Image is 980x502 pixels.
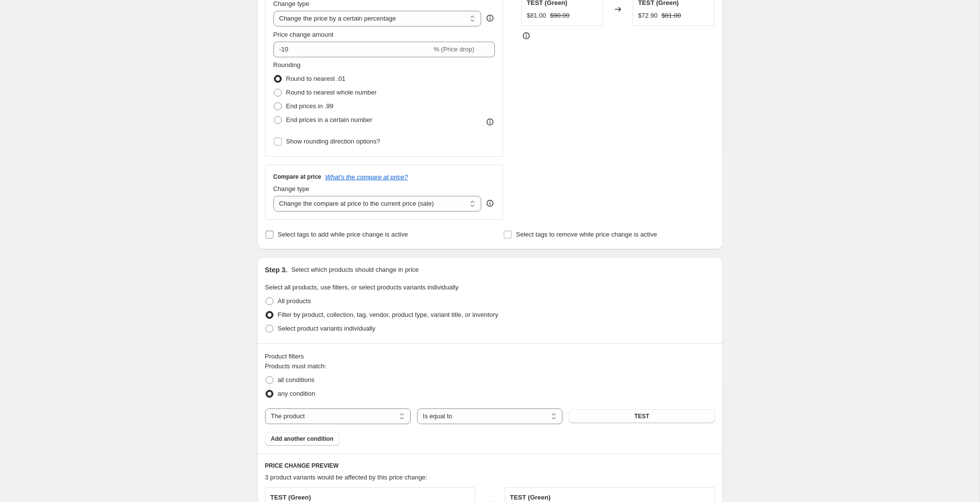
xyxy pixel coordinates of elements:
[638,11,658,21] div: $72.90
[270,494,311,501] span: TEST (Green)
[291,265,418,275] p: Select which products should change in price
[516,231,657,238] span: Select tags to remove while price change is active
[510,494,551,501] span: TEST (Green)
[273,31,334,38] span: Price change amount
[550,11,570,21] strike: $90.00
[278,311,498,318] span: Filter by product, collection, tag, vendor, product type, variant title, or inventory
[278,297,311,305] span: All products
[278,325,375,332] span: Select product variants individually
[265,462,715,470] h6: PRICE CHANGE PREVIEW
[325,173,408,181] button: What's the compare at price?
[286,138,380,145] span: Show rounding direction options?
[634,412,649,420] span: TEST
[265,474,427,481] span: 3 product variants would be affected by this price change:
[527,11,546,21] div: $81.00
[265,352,715,361] div: Product filters
[434,46,474,53] span: % (Price drop)
[286,116,372,123] span: End prices in a certain number
[485,198,495,208] div: help
[286,75,345,82] span: Round to nearest .01
[278,376,315,383] span: all conditions
[661,11,681,21] strike: $81.00
[278,390,316,397] span: any condition
[271,435,334,443] span: Add another condition
[265,284,459,291] span: Select all products, use filters, or select products variants individually
[265,362,327,370] span: Products must match:
[485,13,495,23] div: help
[286,89,377,96] span: Round to nearest whole number
[273,61,301,69] span: Rounding
[273,42,432,57] input: -15
[273,185,310,192] span: Change type
[286,102,334,110] span: End prices in .99
[273,173,321,181] h3: Compare at price
[278,231,408,238] span: Select tags to add while price change is active
[265,265,288,275] h2: Step 3.
[265,432,340,446] button: Add another condition
[569,409,714,423] button: TEST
